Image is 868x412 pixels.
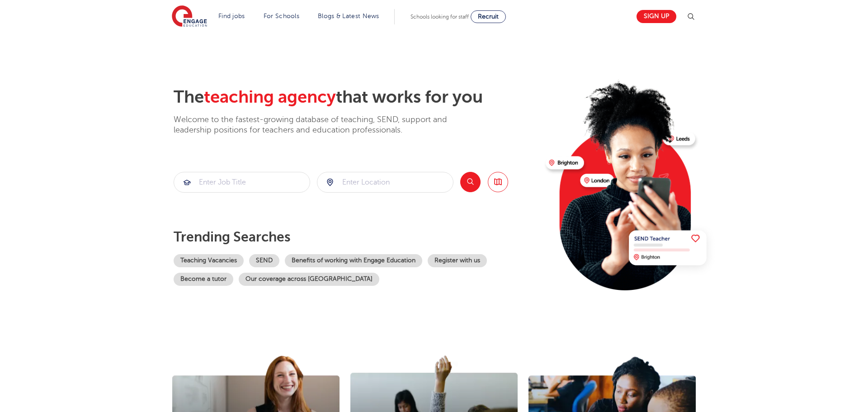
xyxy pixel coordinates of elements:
[174,172,310,193] div: Submit
[204,87,336,107] span: teaching agency
[174,172,310,192] input: Submit
[174,229,538,245] p: Trending searches
[637,10,676,23] a: Sign up
[174,87,538,108] h2: The that works for you
[478,13,499,20] span: Recruit
[410,14,469,20] span: Schools looking for staff
[174,114,472,136] p: Welcome to the fastest-growing database of teaching, SEND, support and leadership positions for t...
[174,254,244,267] a: Teaching Vacancies
[239,273,379,286] a: Our coverage across [GEOGRAPHIC_DATA]
[172,5,207,28] img: Engage Education
[317,172,453,193] div: Submit
[249,254,279,267] a: SEND
[218,13,245,19] a: Find jobs
[317,172,453,192] input: Submit
[318,13,379,19] a: Blogs & Latest News
[174,273,233,286] a: Become a tutor
[264,13,299,19] a: For Schools
[471,10,506,23] a: Recruit
[428,254,487,267] a: Register with us
[285,254,422,267] a: Benefits of working with Engage Education
[460,172,481,192] button: Search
